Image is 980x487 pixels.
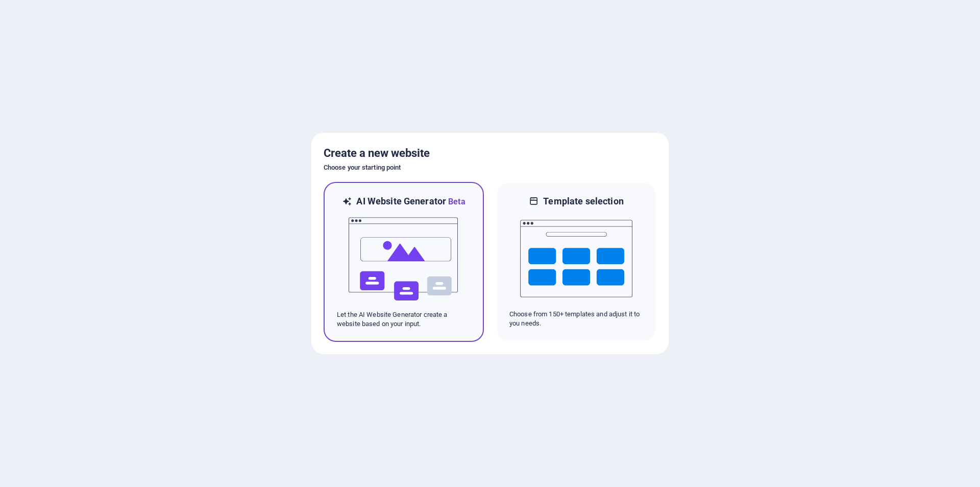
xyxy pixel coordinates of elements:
p: Let the AI Website Generator create a website based on your input. [337,310,471,329]
span: Beta [446,197,465,206]
h6: AI Website Generator [356,195,465,208]
div: Template selectionChoose from 150+ templates and adjust it to you needs. [496,182,656,342]
p: Choose from 150+ templates and adjust it to you needs. [509,310,643,328]
img: ai [348,208,460,310]
h5: Create a new website [324,145,656,161]
h6: Template selection [543,195,623,207]
h6: Choose your starting point [324,161,656,174]
div: AI Website GeneratorBetaaiLet the AI Website Generator create a website based on your input. [324,182,484,342]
